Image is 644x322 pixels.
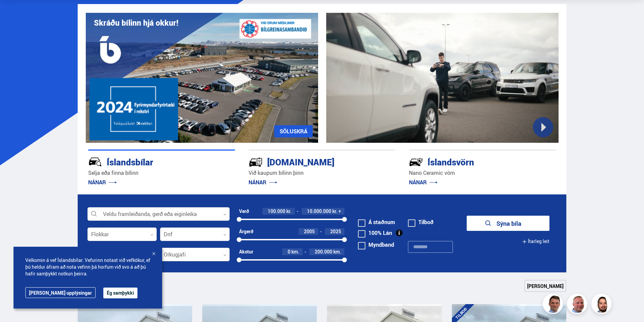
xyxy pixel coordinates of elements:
a: SÖLUSKRÁ [274,125,313,137]
a: NÁNAR [88,179,117,186]
button: Ég samþykki [103,288,137,298]
label: Tilboð [408,219,434,225]
img: tr5P-W3DuiFaO7aO.svg [249,155,263,169]
p: Nano Ceramic vörn [409,169,556,177]
img: FbJEzSuNWCJXmdc-.webp [544,295,564,315]
p: Selja eða finna bílinn [88,169,235,177]
div: Íslandsvörn [409,156,532,167]
span: kr. [332,209,337,214]
label: Myndband [358,242,394,247]
img: JRvxyua_JYH6wB4c.svg [88,155,102,169]
span: 10.000.000 [307,208,331,214]
span: 100.000 [268,208,285,214]
span: km. [291,249,299,254]
img: siFngHWaQ9KaOqBr.png [568,295,588,315]
img: nhp88E3Fdnt1Opn2.png [592,295,613,315]
div: Akstur [239,249,253,254]
a: NÁNAR [409,179,438,186]
span: km. [333,249,341,254]
a: [PERSON_NAME] upplýsingar [25,287,96,298]
div: Verð [239,209,249,214]
p: Við kaupum bílinn þinn [249,169,395,177]
a: NÁNAR [249,179,277,186]
div: Árgerð [239,229,253,234]
img: -Svtn6bYgwAsiwNX.svg [409,155,423,169]
div: Íslandsbílar [88,156,211,167]
div: [DOMAIN_NAME] [249,156,371,167]
span: 200.000 [315,248,332,255]
span: 2005 [304,228,315,235]
label: Á staðnum [358,219,395,225]
a: [PERSON_NAME] [524,280,566,292]
h1: Skráðu bílinn hjá okkur! [94,18,178,27]
span: 0 [288,248,290,255]
img: eKx6w-_Home_640_.png [86,13,318,143]
span: 2025 [330,228,341,235]
span: + [338,209,341,214]
label: 100% Lán [358,230,392,236]
button: Sýna bíla [467,216,549,231]
span: Velkomin á vef Íslandsbílar. Vefurinn notast við vefkökur, ef þú heldur áfram að nota vefinn þá h... [25,257,150,277]
span: kr. [286,209,291,214]
button: Ítarleg leit [522,234,549,249]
